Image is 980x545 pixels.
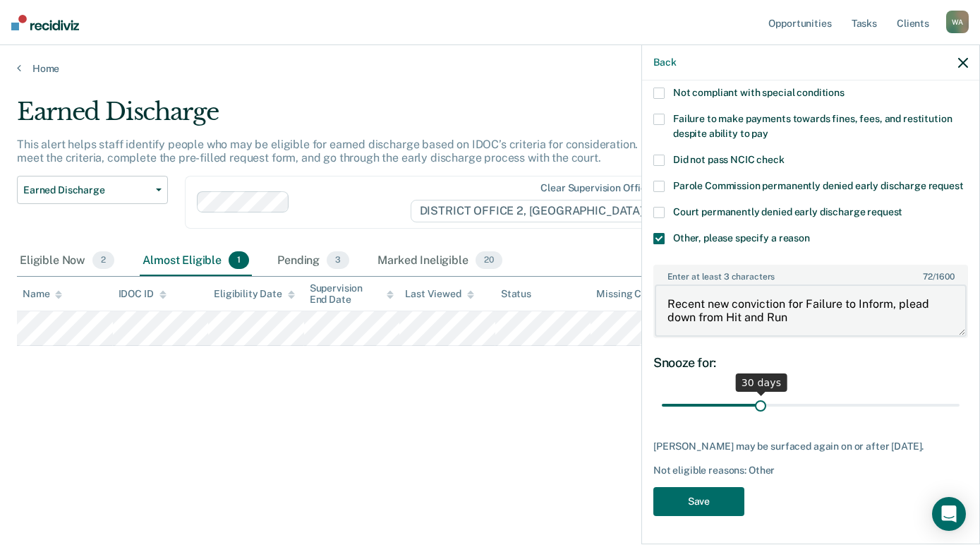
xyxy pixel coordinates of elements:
p: This alert helps staff identify people who may be eligible for earned discharge based on IDOC’s c... [17,138,738,164]
a: Home [17,62,963,75]
span: Did not pass NCIC check [673,154,785,165]
div: Name [23,288,62,300]
div: Last Viewed [405,288,473,300]
span: 1 [229,251,249,270]
span: Failure to make payments towards fines, fees, and restitution despite ability to pay [673,113,952,139]
div: Clear supervision officers [540,182,660,194]
span: 2 [92,251,114,270]
div: Missing Criteria [596,288,670,300]
div: Eligibility Date [214,288,295,300]
span: Not compliant with special conditions [673,87,845,98]
div: Marked Ineligible [375,246,504,277]
div: Snooze for: [653,355,968,371]
div: Status [501,288,531,300]
div: Earned Discharge [17,97,752,138]
span: 72 [923,272,933,282]
div: IDOC ID [119,288,167,300]
div: Almost Eligible [140,246,252,277]
div: Open Intercom Messenger [932,497,966,531]
div: Not eligible reasons: Other [653,465,968,477]
span: Earned Discharge [23,184,150,196]
div: Eligible Now [17,246,117,277]
label: Enter at least 3 characters [655,266,967,282]
span: Other, please specify a reason [673,232,810,244]
span: / 1600 [923,272,954,282]
button: Save [653,487,744,516]
img: Recidiviz [11,15,79,30]
span: 3 [327,251,349,270]
span: 20 [476,251,502,270]
textarea: Recent new conviction for Failure to Inform, plead down from Hit and Run [655,285,967,337]
div: [PERSON_NAME] may be surfaced again on or after [DATE]. [653,441,968,453]
button: Back [653,56,676,68]
div: Supervision End Date [310,282,394,306]
span: Parole Commission permanently denied early discharge request [673,180,964,191]
div: Pending [274,246,352,277]
span: DISTRICT OFFICE 2, [GEOGRAPHIC_DATA] [411,200,664,222]
div: W A [946,11,969,33]
div: 30 days [736,373,787,392]
span: Court permanently denied early discharge request [673,206,902,217]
